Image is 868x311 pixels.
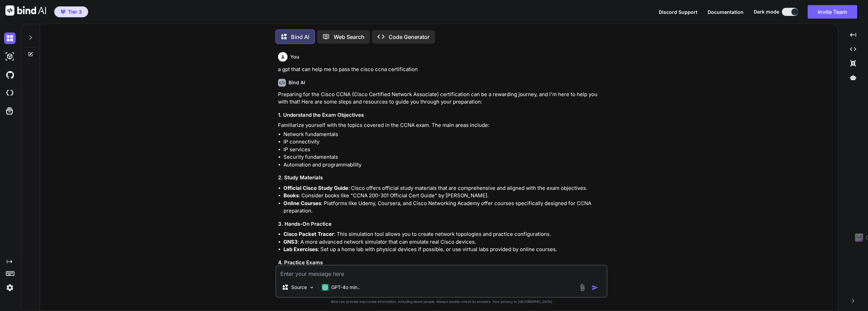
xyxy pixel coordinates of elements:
li: : Platforms like Udemy, Coursera, and Cisco Networking Academy offer courses specifically designe... [283,200,606,215]
img: darkChat [4,32,16,44]
li: IP connectivity [283,138,606,146]
h3: 1. Understand the Exam Objectives [278,111,606,119]
strong: Cisco Packet Tracer [283,231,334,237]
strong: Official Cisco Study Guide [283,185,348,191]
img: settings [4,282,16,293]
span: Dark mode [754,8,779,15]
p: a gpt that can help me to pass the cisco ccna certification [278,66,606,73]
img: premium [61,10,65,14]
p: Web Search [334,33,364,41]
span: Documentation [708,9,744,15]
li: : Cisco offers official study materials that are comprehensive and aligned with the exam objectives. [283,184,606,192]
p: Bind AI [291,33,309,41]
img: githubDark [4,69,16,81]
li: IP services [283,146,606,154]
h3: 4. Practice Exams [278,259,606,267]
p: Code Generator [389,33,430,41]
p: GPT-4o min.. [331,284,360,291]
strong: Lab Exercises [283,246,318,252]
img: GPT-4o mini [322,284,329,291]
button: Discord Support [659,8,697,16]
li: : This simulation tool allows you to create network topologies and practice configurations. [283,230,606,238]
strong: Online Courses [283,200,321,206]
span: Tier 3 [68,8,82,15]
li: : A more advanced network simulator that can emulate real Cisco devices. [283,238,606,246]
p: Source [291,284,307,291]
strong: Books [283,192,299,199]
button: Documentation [708,8,744,16]
li: : Consider books like "CCNA 200-301 Official Cert Guide" by [PERSON_NAME]. [283,192,606,200]
h3: 2. Study Materials [278,174,606,182]
li: Automation and programmability [283,161,606,169]
p: Preparing for the Cisco CCNA (Cisco Certified Network Associate) certification can be a rewarding... [278,91,606,106]
img: Bind AI [5,5,46,16]
img: darkAi-studio [4,51,16,62]
img: attachment [578,284,586,291]
img: cloudideIcon [4,87,16,99]
h3: 3. Hands-On Practice [278,220,606,228]
button: Invite Team [808,5,857,19]
li: Network fundamentals [283,131,606,138]
strong: GNS3 [283,239,298,245]
p: Familiarize yourself with the topics covered in the CCNA exam. The main areas include: [278,121,606,129]
img: icon [592,284,598,291]
img: Pick Models [309,285,315,290]
span: Discord Support [659,9,697,15]
li: Security fundamentals [283,153,606,161]
h6: Bind AI [289,79,305,86]
li: : Set up a home lab with physical devices if possible, or use virtual labs provided by online cou... [283,246,606,253]
button: premiumTier 3 [54,6,88,17]
h6: You [290,53,299,60]
p: Bind can provide inaccurate information, including about people. Always double-check its answers.... [275,299,608,304]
